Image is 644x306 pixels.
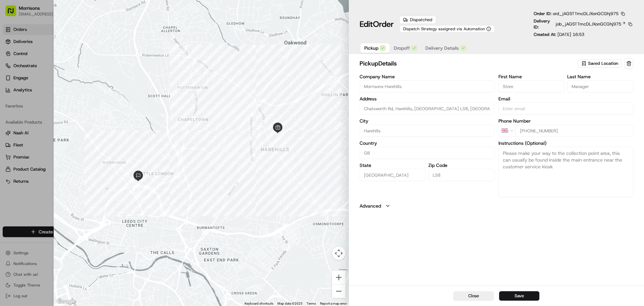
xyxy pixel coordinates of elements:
[360,125,494,137] input: Enter city
[360,102,494,115] input: Chatsworth Rd, Harehills, England LS8, GB
[453,291,494,301] button: Close
[360,96,494,101] label: Address
[23,71,85,76] div: We're available if you need us!
[403,26,485,32] span: Dispatch Strategy assigned via Automation
[553,11,619,16] span: ord_jAGSTTmcDLJXonGCGhj975
[7,64,19,76] img: 1736555255976-a54dd68f-1ca7-489b-9aae-adbdc363a1c4
[498,74,565,79] label: First Name
[557,32,584,37] span: [DATE] 16:53
[498,147,633,197] textarea: Please make your way to the collection point area, this can usually be found inside the main entr...
[373,19,394,30] span: Order
[567,80,633,92] input: Enter last name
[364,45,378,51] span: Pickup
[534,11,619,17] p: Order ID:
[7,27,122,38] p: Welcome 👋
[425,45,459,51] span: Delivery Details
[498,102,633,115] input: Enter email
[428,169,494,181] input: Enter zip code
[498,141,633,145] label: Instructions (Optional)
[307,302,316,305] a: Terms (opens in new tab)
[498,96,633,101] label: Email
[498,119,633,123] label: Phone Number
[360,80,494,92] input: Enter company name
[23,64,110,71] div: Start new chat
[332,285,345,298] button: Zoom out
[55,297,77,306] a: Open this area in Google Maps (opens a new window)
[360,163,426,168] label: State
[360,169,426,181] input: Enter state
[360,59,576,68] h2: pickup Details
[63,97,108,104] span: API Documentation
[534,32,584,38] p: Created At:
[399,16,436,24] div: Dispatched
[360,203,633,209] button: Advanced
[332,271,345,284] button: Zoom in
[399,25,495,33] button: Dispatch Strategy assigned via Automation
[7,98,12,103] div: 📗
[114,66,122,74] button: Start new chat
[567,74,633,79] label: Last Name
[360,74,494,79] label: Company Name
[360,19,394,30] h1: Edit
[47,114,81,119] a: Powered byPylon
[578,59,623,68] button: Saved Location
[55,297,77,306] img: Google
[4,95,54,107] a: 📗Knowledge Base
[332,247,345,260] button: Map camera controls
[428,163,494,168] label: Zip Code
[360,141,494,145] label: Country
[13,97,51,104] span: Knowledge Base
[320,302,347,305] a: Report a map error
[394,45,410,51] span: Dropoff
[534,18,633,30] div: Delivery ID:
[588,60,618,67] span: Saved Location
[67,114,81,119] span: Pylon
[556,21,621,27] span: job_jAGSTTmcDLJXonGCGhj975
[7,7,20,20] img: Nash
[360,147,494,159] input: Enter country
[360,203,381,209] label: Advanced
[516,125,633,137] input: Enter phone number
[17,43,121,50] input: Got a question? Start typing here...
[245,301,273,306] button: Keyboard shortcuts
[498,80,565,92] input: Enter first name
[54,95,110,107] a: 💻API Documentation
[57,98,62,103] div: 💻
[277,302,303,305] span: Map data ©2025
[360,119,494,123] label: City
[499,291,539,301] button: Save
[556,21,626,27] a: job_jAGSTTmcDLJXonGCGhj975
